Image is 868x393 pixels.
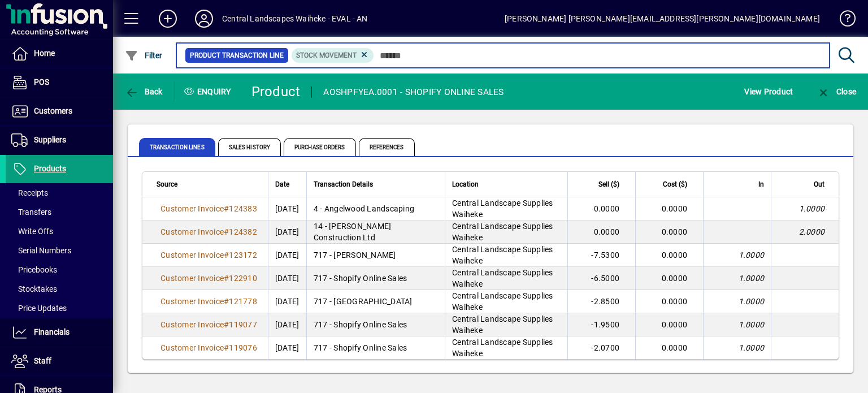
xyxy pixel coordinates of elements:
span: Central Landscape Supplies Waiheke [452,198,553,219]
a: Customer Invoice#119076 [157,342,261,354]
span: 1.0000 [739,320,765,329]
span: # [224,297,229,306]
span: Serial Numbers [11,246,71,255]
td: 717 - Shopify Online Sales [306,336,445,359]
a: Customer Invoice#121778 [157,295,261,308]
a: Customer Invoice#123172 [157,249,261,261]
div: Source [157,178,261,191]
a: Pricebooks [6,260,113,279]
span: Receipts [11,188,48,197]
span: Purchase Orders [284,138,356,156]
div: AOSHPFYEA.0001 - SHOPIFY ONLINE SALES [323,83,504,101]
td: 0.0000 [635,290,703,313]
span: Cost ($) [663,178,687,191]
span: Central Landscape Supplies Waiheke [452,268,553,288]
a: Price Updates [6,299,113,318]
td: [DATE] [268,313,306,336]
span: Pricebooks [11,265,57,274]
span: Central Landscape Supplies Waiheke [452,338,553,358]
td: -2.0700 [567,336,635,359]
td: 717 - Shopify Online Sales [306,313,445,336]
mat-chip: Product Transaction Type: Stock movement [292,48,374,63]
span: Customer Invoice [160,251,224,260]
span: Suppliers [34,135,66,144]
span: Location [452,178,479,191]
td: [DATE] [268,336,306,359]
span: Sell ($) [598,178,619,191]
span: Sales History [218,138,281,156]
span: References [359,138,415,156]
a: Transfers [6,202,113,222]
span: Central Landscape Supplies Waiheke [452,314,553,335]
span: Date [275,178,289,191]
td: 4 - Angelwood Landscaping [306,197,445,221]
span: 1.0000 [799,204,825,213]
span: Source [157,178,177,191]
span: Customer Invoice [160,274,224,283]
span: Financials [34,327,70,336]
a: Home [6,40,113,68]
span: # [224,274,229,283]
td: 0.0000 [567,221,635,244]
button: Close [814,81,859,102]
a: Customers [6,97,113,126]
button: Add [150,8,186,29]
span: POS [34,77,49,87]
div: Location [452,178,561,191]
span: Back [125,87,163,96]
span: # [224,343,229,352]
span: # [224,320,229,329]
span: Customer Invoice [160,297,224,306]
span: 124383 [229,204,257,213]
span: Write Offs [11,227,53,236]
span: 1.0000 [739,274,765,283]
a: Suppliers [6,126,113,154]
span: 1.0000 [739,251,765,260]
td: 0.0000 [635,313,703,336]
span: Home [34,49,55,58]
span: In [758,178,764,191]
div: Product [251,83,301,101]
td: 0.0000 [635,197,703,221]
span: Staff [34,356,51,365]
app-page-header-button: Back [113,81,175,102]
td: -2.8500 [567,290,635,313]
td: 0.0000 [635,336,703,359]
div: Sell ($) [575,178,630,191]
td: [DATE] [268,197,306,221]
div: Cost ($) [643,178,697,191]
td: 0.0000 [567,197,635,221]
span: # [224,227,229,236]
span: Filter [125,51,163,60]
td: 717 - [PERSON_NAME] [306,244,445,267]
span: Stock movement [296,51,357,59]
td: 0.0000 [635,267,703,290]
span: Transaction Details [314,178,373,191]
span: Central Landscape Supplies Waiheke [452,245,553,265]
span: View Product [744,83,793,101]
span: 119077 [229,320,257,329]
span: # [224,251,229,260]
div: [PERSON_NAME] [PERSON_NAME][EMAIL_ADDRESS][PERSON_NAME][DOMAIN_NAME] [505,10,820,28]
span: 119076 [229,343,257,352]
span: 2.0000 [799,227,825,236]
button: View Product [741,81,796,102]
td: -6.5000 [567,267,635,290]
td: 717 - [GEOGRAPHIC_DATA] [306,290,445,313]
span: 121778 [229,297,257,306]
a: Customer Invoice#122910 [157,272,261,284]
span: 122910 [229,274,257,283]
span: Product Transaction Line [190,50,284,61]
td: -1.9500 [567,313,635,336]
button: Back [122,81,166,102]
span: 1.0000 [739,343,765,352]
span: 123172 [229,251,257,260]
span: Out [814,178,824,191]
a: Customer Invoice#124383 [157,202,261,215]
button: Profile [186,8,222,29]
span: Central Landscape Supplies Waiheke [452,291,553,312]
span: Central Landscape Supplies Waiheke [452,222,553,242]
a: POS [6,68,113,97]
a: Staff [6,347,113,375]
button: Filter [122,45,166,66]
